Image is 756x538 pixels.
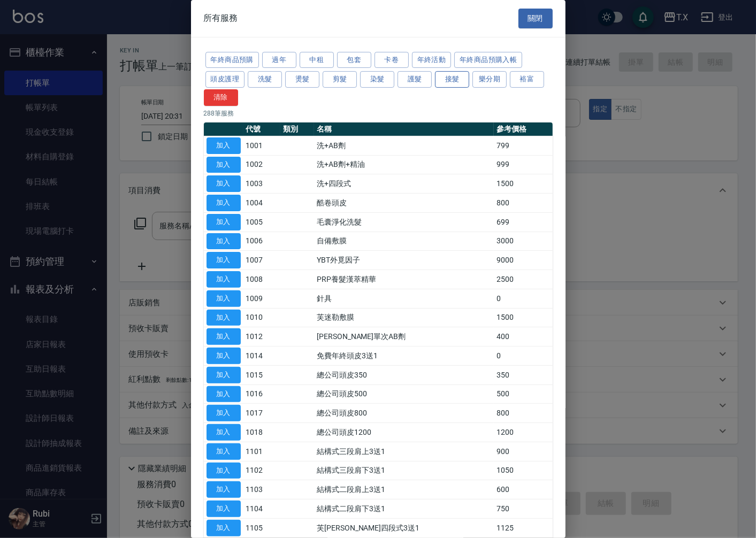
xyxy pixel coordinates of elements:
[494,122,552,136] th: 參考價格
[314,327,494,347] td: [PERSON_NAME]單次AB劑
[243,289,281,308] td: 1009
[494,442,552,461] td: 900
[494,136,552,155] td: 799
[435,71,469,88] button: 接髮
[314,174,494,194] td: 洗+四段式
[494,194,552,213] td: 800
[454,52,522,68] button: 年終商品預購入帳
[314,518,494,537] td: 芙[PERSON_NAME]四段式3送1
[494,461,552,480] td: 1050
[205,71,245,88] button: 頭皮護理
[360,71,394,88] button: 染髮
[207,310,241,326] button: 加入
[243,232,281,251] td: 1006
[207,520,241,536] button: 加入
[494,327,552,347] td: 400
[243,174,281,194] td: 1003
[248,71,282,88] button: 洗髮
[243,442,281,461] td: 1101
[243,365,281,385] td: 1015
[207,195,241,211] button: 加入
[243,270,281,289] td: 1008
[323,71,357,88] button: 剪髮
[314,499,494,519] td: 結構式二段肩下3送1
[243,212,281,232] td: 1005
[243,136,281,155] td: 1001
[494,308,552,327] td: 1500
[494,251,552,270] td: 9000
[243,347,281,366] td: 1014
[494,289,552,308] td: 0
[243,423,281,442] td: 1018
[207,348,241,364] button: 加入
[494,385,552,404] td: 500
[494,480,552,499] td: 600
[494,404,552,423] td: 800
[243,404,281,423] td: 1017
[412,52,452,68] button: 年終活動
[207,175,241,192] button: 加入
[207,137,241,154] button: 加入
[494,365,552,385] td: 350
[243,461,281,480] td: 1102
[243,499,281,519] td: 1104
[510,71,544,88] button: 裕富
[207,214,241,230] button: 加入
[243,251,281,270] td: 1007
[494,518,552,537] td: 1125
[494,423,552,442] td: 1200
[314,365,494,385] td: 總公司頭皮350
[494,174,552,194] td: 1500
[207,367,241,383] button: 加入
[207,271,241,288] button: 加入
[472,71,507,88] button: 樂分期
[243,308,281,327] td: 1010
[314,404,494,423] td: 總公司頭皮800
[518,9,553,28] button: 關閉
[207,443,241,460] button: 加入
[204,89,238,106] button: 清除
[494,155,552,174] td: 999
[314,289,494,308] td: 針具
[207,463,241,479] button: 加入
[494,212,552,232] td: 699
[280,122,314,136] th: 類別
[337,52,371,68] button: 包套
[243,327,281,347] td: 1012
[494,347,552,366] td: 0
[494,270,552,289] td: 2500
[204,13,238,24] span: 所有服務
[494,499,552,519] td: 750
[207,405,241,421] button: 加入
[205,52,259,68] button: 年終商品預購
[285,71,319,88] button: 燙髮
[207,157,241,173] button: 加入
[314,423,494,442] td: 總公司頭皮1200
[300,52,334,68] button: 中租
[314,155,494,174] td: 洗+AB劑+精油
[207,233,241,250] button: 加入
[314,122,494,136] th: 名稱
[314,480,494,499] td: 結構式二段肩上3送1
[314,251,494,270] td: YBT外覓因子
[207,328,241,345] button: 加入
[204,109,553,118] p: 288 筆服務
[207,501,241,517] button: 加入
[494,232,552,251] td: 3000
[314,270,494,289] td: PRP養髮漢萃精華
[314,385,494,404] td: 總公司頭皮500
[314,461,494,480] td: 結構式三段肩下3送1
[207,290,241,307] button: 加入
[243,518,281,537] td: 1105
[314,308,494,327] td: 芙迷勒敷膜
[314,232,494,251] td: 自備敷膜
[314,136,494,155] td: 洗+AB劑
[207,424,241,441] button: 加入
[314,212,494,232] td: 毛囊淨化洗髮
[207,481,241,498] button: 加入
[243,385,281,404] td: 1016
[207,386,241,403] button: 加入
[243,122,281,136] th: 代號
[262,52,296,68] button: 過年
[243,194,281,213] td: 1004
